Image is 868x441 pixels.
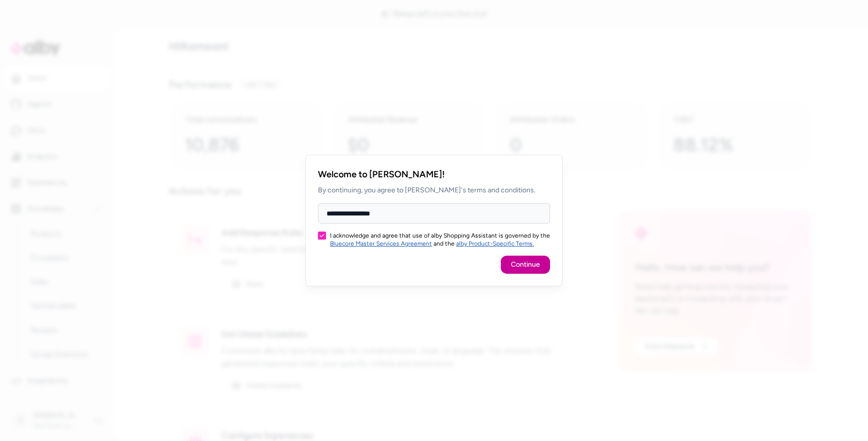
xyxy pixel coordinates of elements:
[330,232,550,248] label: I acknowledge and agree that use of alby Shopping Assistant is governed by the and the
[318,185,550,195] p: By continuing, you agree to [PERSON_NAME]'s terms and conditions.
[330,240,432,247] a: Bluecore Master Services Agreement
[318,167,550,181] h2: Welcome to [PERSON_NAME]!
[456,240,534,247] a: alby Product-Specific Terms.
[501,256,550,274] button: Continue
